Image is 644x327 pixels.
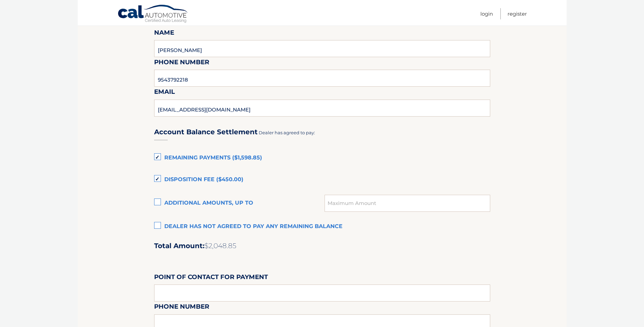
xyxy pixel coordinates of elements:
input: Maximum Amount [325,195,490,212]
label: Dealer has not agreed to pay any remaining balance [154,220,490,234]
label: Additional amounts, up to [154,196,325,210]
label: Disposition Fee ($450.00) [154,173,490,187]
label: Remaining Payments ($1,598.85) [154,151,490,165]
label: Phone Number [154,57,209,70]
a: Register [508,8,527,19]
span: Dealer has agreed to pay: [259,130,315,135]
label: Email [154,87,175,99]
span: $2,048.85 [204,242,236,250]
h3: Account Balance Settlement [154,128,258,136]
label: Point of Contact for Payment [154,272,268,285]
a: Login [480,8,493,19]
h2: Total Amount: [154,242,490,250]
label: Name [154,28,174,40]
a: Cal Automotive [117,4,189,24]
